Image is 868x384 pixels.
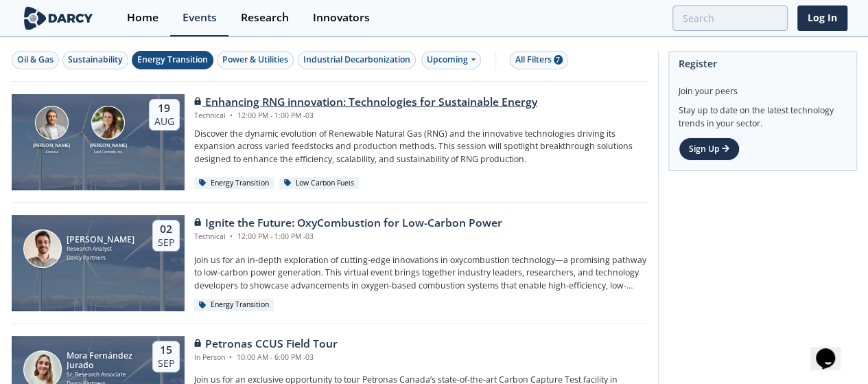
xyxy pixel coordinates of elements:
[67,235,134,245] div: [PERSON_NAME]
[62,51,128,69] button: Sustainability
[194,299,274,311] div: Energy Transition
[194,336,338,352] div: Petronas CCUS Field Tour
[30,142,73,150] div: [PERSON_NAME]
[421,51,481,69] div: Upcoming
[67,351,140,370] div: Mora Fernández Jurado
[137,54,208,66] div: Energy Transition
[679,98,847,130] div: Stay up to date on the latest technology trends in your sector.
[68,54,123,66] div: Sustainability
[127,12,159,23] div: Home
[158,357,174,370] div: Sep
[154,115,174,128] div: Aug
[194,215,502,231] div: Ignite the Future: OxyCombustion for Low-Carbon Power
[67,253,134,262] div: Darcy Partners
[21,6,96,30] img: logo-wide.svg
[222,54,288,66] div: Power & Utilities
[87,149,130,155] div: Loci Controls Inc.
[672,5,788,31] input: Advanced Search
[12,51,59,69] button: Oil & Gas
[12,94,648,190] a: Amir Akbari [PERSON_NAME] Anessa Nicole Neff [PERSON_NAME] Loci Controls Inc. 19 Aug Enhancing RN...
[227,352,235,362] span: •
[158,236,174,249] div: Sep
[810,329,854,370] iframe: chat widget
[194,254,648,292] p: Join us for an in-depth exploration of cutting-edge innovations in oxycombustion technology—a pro...
[194,128,648,166] p: Discover the dynamic evolution of Renewable Natural Gas (RNG) and the innovative technologies dri...
[303,54,410,66] div: Industrial Decarbonization
[158,343,174,357] div: 15
[132,51,213,69] button: Energy Transition
[298,51,416,69] button: Industrial Decarbonization
[194,94,537,111] div: Enhancing RNG innovation: Technologies for Sustainable Energy
[35,106,69,139] img: Amir Akbari
[313,12,370,23] div: Innovators
[154,102,174,115] div: 19
[12,215,648,311] a: Nicolas Lassalle [PERSON_NAME] Research Analyst Darcy Partners 02 Sep Ignite the Future: OxyCombu...
[228,231,235,241] span: •
[194,352,338,363] div: In Person 10:00 AM - 6:00 PM -03
[91,106,125,139] img: Nicole Neff
[183,12,217,23] div: Events
[87,142,130,150] div: [PERSON_NAME]
[279,177,360,190] div: Low Carbon Fuels
[679,76,847,98] div: Join your peers
[510,51,568,69] button: All Filters 7
[30,149,73,155] div: Anessa
[797,5,847,31] a: Log In
[194,177,274,190] div: Energy Transition
[194,111,537,122] div: Technical 12:00 PM - 1:00 PM -03
[23,229,62,268] img: Nicolas Lassalle
[217,51,294,69] button: Power & Utilities
[241,12,289,23] div: Research
[194,231,502,242] div: Technical 12:00 PM - 1:00 PM -03
[17,54,54,66] div: Oil & Gas
[67,245,134,253] div: Research Analyst
[515,54,563,66] div: All Filters
[158,223,174,236] div: 02
[679,52,847,76] div: Register
[679,137,740,161] a: Sign Up
[554,55,563,65] span: 7
[67,370,140,379] div: Sr. Research Associate
[228,111,235,120] span: •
